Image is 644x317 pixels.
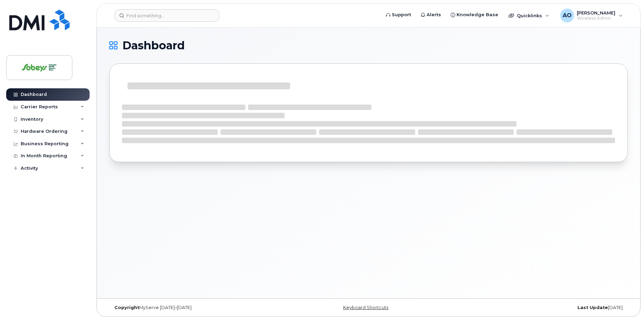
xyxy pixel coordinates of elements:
[455,305,628,310] div: [DATE]
[343,305,388,310] a: Keyboard Shortcuts
[109,305,282,310] div: MyServe [DATE]–[DATE]
[114,305,139,310] strong: Copyright
[577,305,608,310] strong: Last Update
[122,40,185,51] span: Dashboard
